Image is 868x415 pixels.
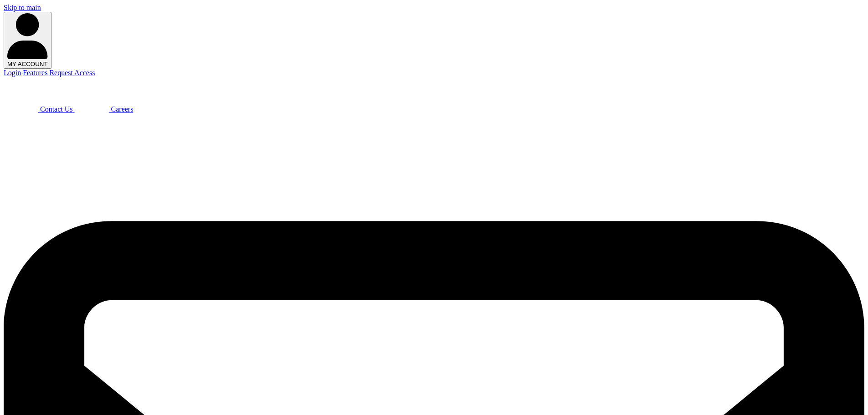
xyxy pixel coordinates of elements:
a: Request Access [49,69,95,77]
span: Careers [111,105,134,113]
span: Contact Us [40,105,73,113]
a: Contact Us [4,105,75,113]
a: Careers [75,105,134,113]
button: MY ACCOUNT [4,12,51,69]
a: Skip to main [4,4,41,11]
img: Beacon Funding chat [4,77,38,112]
a: Login [4,69,21,77]
a: Features [23,69,47,77]
img: Beacon Funding Careers [75,77,109,112]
